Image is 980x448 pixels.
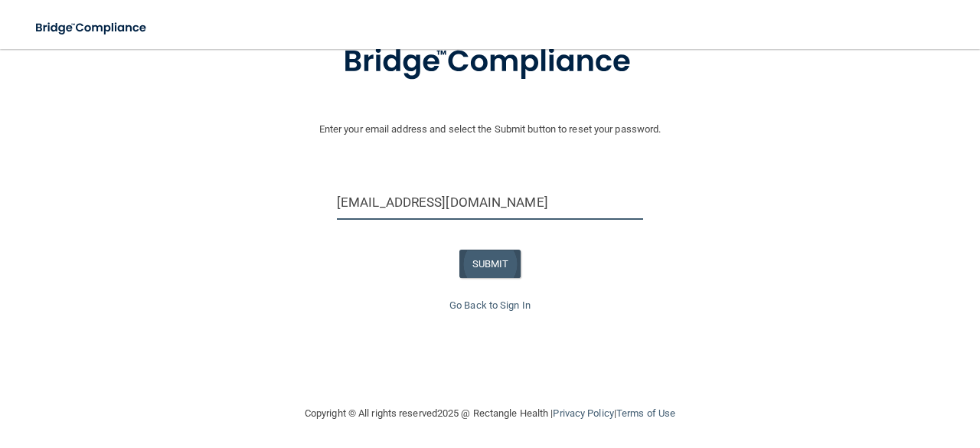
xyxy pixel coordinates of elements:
[312,22,668,102] img: bridge_compliance_login_screen.278c3ca4.svg
[23,12,161,44] img: bridge_compliance_login_screen.278c3ca4.svg
[337,185,643,220] input: Email
[616,407,675,419] a: Terms of Use
[553,407,613,419] a: Privacy Policy
[459,250,521,278] button: SUBMIT
[715,339,962,401] iframe: Drift Widget Chat Controller
[211,389,769,438] div: Copyright © All rights reserved 2025 @ Rectangle Health | |
[449,299,531,311] a: Go Back to Sign In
